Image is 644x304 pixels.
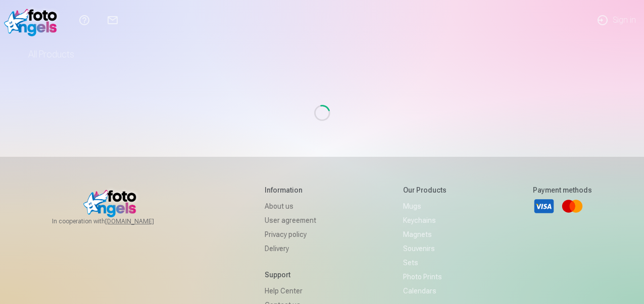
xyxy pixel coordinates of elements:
a: User agreement [265,213,316,227]
a: Photo prints [403,270,447,284]
h5: Payment methods [533,185,592,195]
a: About us [265,199,316,213]
img: /v1 [4,4,62,36]
a: Mastercard [561,195,583,217]
h5: Our products [403,185,447,195]
span: In cooperation with [52,217,178,225]
a: Magnets [403,227,447,241]
a: Souvenirs [403,241,447,256]
a: Calendars [403,284,447,298]
h5: Information [265,185,316,195]
a: Mugs [403,199,447,213]
a: Sets [403,256,447,270]
a: Delivery [265,241,316,256]
a: Keychains [403,213,447,227]
a: Privacy policy [265,227,316,241]
a: Visa [533,195,555,217]
h5: Support [265,270,316,280]
a: Help Center [265,284,316,298]
a: [DOMAIN_NAME] [105,217,178,225]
